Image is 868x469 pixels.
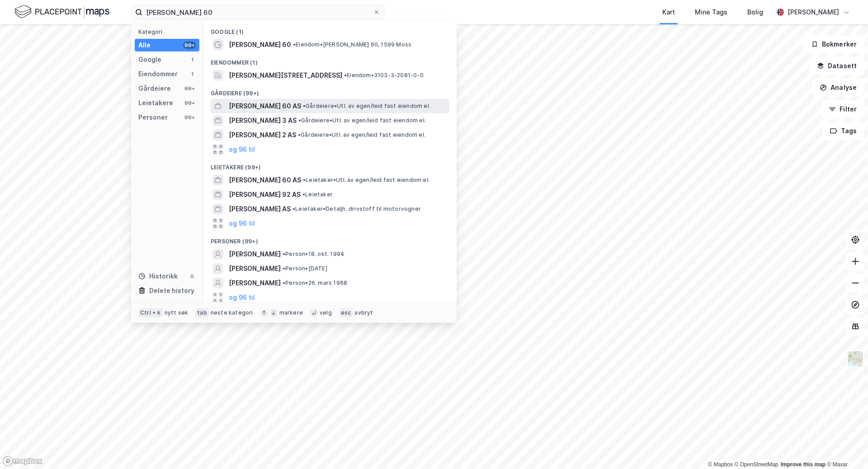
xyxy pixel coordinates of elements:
[747,7,763,18] div: Bolig
[292,205,295,212] span: •
[320,309,332,316] div: velg
[138,112,168,123] div: Personer
[183,114,196,121] div: 99+
[298,117,301,124] span: •
[354,309,373,316] div: avbryt
[293,41,296,48] span: •
[788,7,839,18] div: [PERSON_NAME]
[303,102,306,109] span: •
[803,35,864,53] button: Bokmerker
[165,309,189,316] div: nytt søk
[283,265,285,272] span: •
[203,52,457,68] div: Eiendommer (1)
[183,85,196,92] div: 99+
[3,456,42,466] a: Mapbox homepage
[847,350,864,367] img: Z
[183,99,196,107] div: 99+
[298,131,425,139] span: Gårdeiere • Utl. av egen/leid fast eiendom el.
[283,279,285,286] span: •
[823,426,868,469] iframe: Chat Widget
[203,231,457,247] div: Personer (99+)
[229,39,291,50] span: [PERSON_NAME] 60
[195,308,209,317] div: tab
[298,131,301,138] span: •
[138,98,173,108] div: Leietakere
[279,309,303,316] div: markere
[138,69,178,79] div: Eiendommer
[303,176,306,183] span: •
[189,273,196,280] div: 0
[229,144,255,155] button: og 96 til
[142,5,373,19] input: Søk på adresse, matrikkel, gårdeiere, leietakere eller personer
[708,461,733,468] a: Mapbox
[229,278,281,288] span: [PERSON_NAME]
[293,41,411,48] span: Eiendom • [PERSON_NAME] 60, 1599 Moss
[149,285,194,296] div: Delete history
[809,57,864,75] button: Datasett
[189,70,196,78] div: 1
[302,191,333,198] span: Leietaker
[695,7,727,18] div: Mine Tags
[344,72,347,79] span: •
[229,204,291,214] span: [PERSON_NAME] AS
[138,83,171,94] div: Gårdeiere
[203,21,457,37] div: Google (1)
[138,54,161,65] div: Google
[229,263,281,274] span: [PERSON_NAME]
[138,271,178,282] div: Historikk
[283,265,327,272] span: Person • [DATE]
[229,101,301,111] span: [PERSON_NAME] 60 AS
[283,251,344,258] span: Person • 18. okt. 1994
[203,83,457,99] div: Gårdeiere (99+)
[229,115,297,126] span: [PERSON_NAME] 3 AS
[229,292,255,303] button: og 96 til
[229,249,281,260] span: [PERSON_NAME]
[283,279,347,287] span: Person • 26. mars 1968
[303,102,430,110] span: Gårdeiere • Utl. av egen/leid fast eiendom el.
[229,70,342,81] span: [PERSON_NAME][STREET_ADDRESS]
[229,218,255,229] button: og 96 til
[203,157,457,173] div: Leietakere (99+)
[229,175,301,186] span: [PERSON_NAME] 60 AS
[138,308,163,317] div: Ctrl + k
[821,100,864,118] button: Filter
[822,122,864,140] button: Tags
[298,117,426,124] span: Gårdeiere • Utl. av egen/leid fast eiendom el.
[14,4,109,20] img: logo.f888ab2527a4732fd821a326f86c7f29.svg
[138,28,199,35] div: Kategori
[344,72,424,79] span: Eiendom • 3103-3-2081-0-0
[812,79,864,97] button: Analyse
[662,7,675,18] div: Kart
[781,461,826,468] a: Improve this map
[292,205,421,213] span: Leietaker • Detaljh. drivstoff til motorvogner
[302,191,305,198] span: •
[735,461,778,468] a: OpenStreetMap
[229,189,301,200] span: [PERSON_NAME] 92 AS
[189,56,196,63] div: 1
[339,308,353,317] div: esc
[303,176,429,184] span: Leietaker • Utl. av egen/leid fast eiendom el.
[138,40,151,51] div: Alle
[283,251,285,257] span: •
[229,130,296,140] span: [PERSON_NAME] 2 AS
[183,42,196,49] div: 99+
[211,309,253,316] div: neste kategori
